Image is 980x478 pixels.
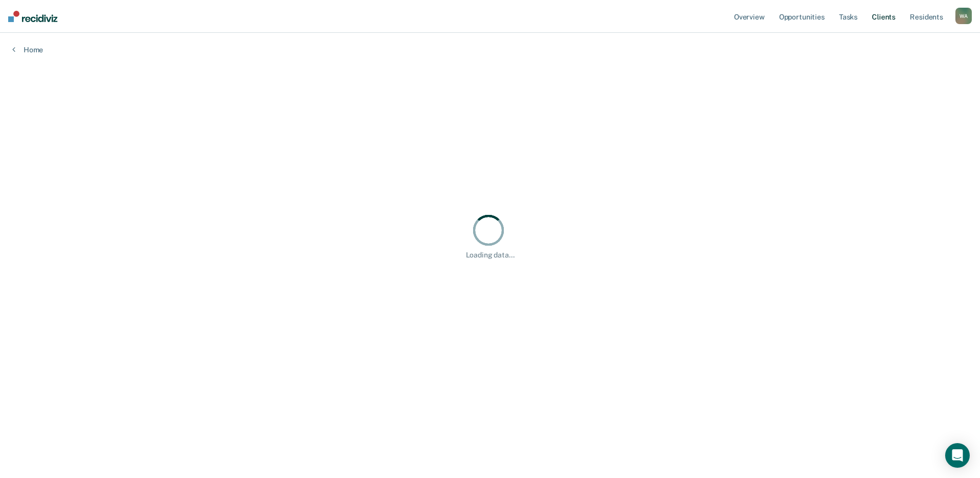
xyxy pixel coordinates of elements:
div: Open Intercom Messenger [945,443,970,468]
a: Home [12,45,968,54]
img: Recidiviz [8,11,57,22]
button: WA [955,8,972,24]
div: Loading data... [466,251,515,260]
div: W A [955,8,972,24]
